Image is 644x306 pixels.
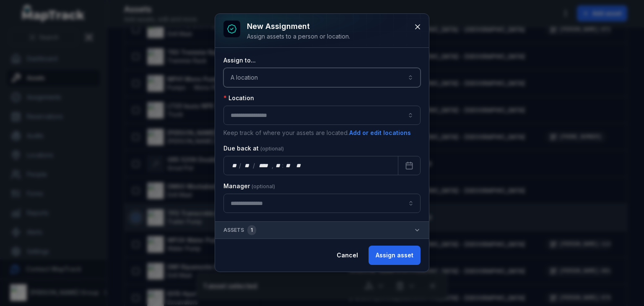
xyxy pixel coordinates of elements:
[223,225,256,235] span: Assets
[223,128,421,137] p: Keep track of where your assets are located.
[223,182,275,190] label: Manager
[247,225,256,235] div: 1
[223,94,254,102] label: Location
[215,222,429,239] button: Assets1
[294,161,304,170] div: am/pm,
[282,161,284,170] div: :
[272,161,274,170] div: ,
[274,161,283,170] div: hour,
[349,128,411,137] button: Add or edit locations
[247,21,350,32] h3: New assignment
[223,68,421,87] button: A location
[256,161,271,170] div: year,
[247,32,350,41] div: Assign assets to a person or location.
[242,161,253,170] div: month,
[284,161,293,170] div: minute,
[223,56,256,65] label: Assign to...
[369,246,421,265] button: Assign asset
[231,161,239,170] div: day,
[398,156,421,175] button: Calendar
[223,144,284,153] label: Due back at
[253,161,256,170] div: /
[330,246,365,265] button: Cancel
[223,194,421,213] input: assignment-add:cf[907ad3fd-eed4-49d8-ad84-d22efbadc5a5]-label
[239,161,242,170] div: /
